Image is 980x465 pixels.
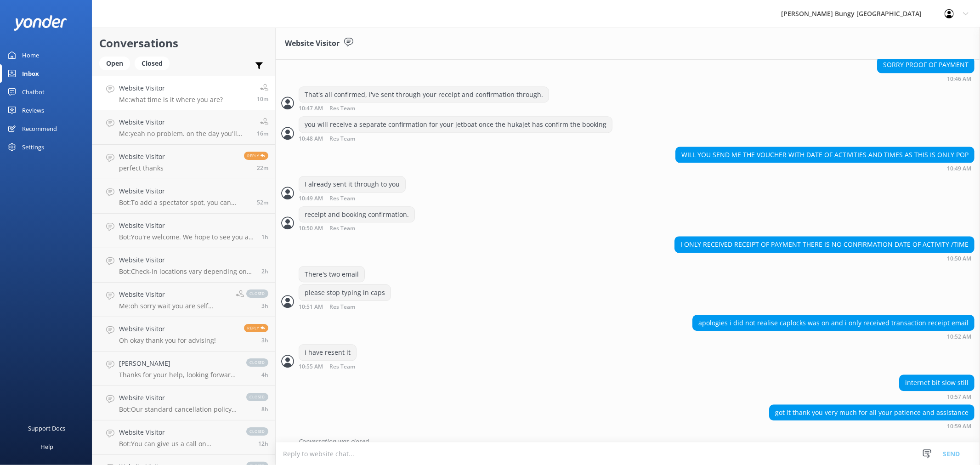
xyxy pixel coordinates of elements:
[92,76,275,110] a: Website VisitorMe:what time is it where you are?10m
[119,440,237,448] p: Bot: You can give us a call on [PHONE_NUMBER] or [PHONE_NUMBER] to chat with a crew member. Our o...
[119,371,237,379] p: Thanks for your help, looking forward to the jumps
[299,434,974,449] div: Conversation was closed.
[261,336,268,344] span: 09:57am 16-Aug-2025 (UTC +12:00) Pacific/Auckland
[770,405,974,420] div: got it thank you very much for all your patience and assistance
[299,196,323,202] strong: 10:49 AM
[119,324,216,334] h4: Website Visitor
[674,255,974,261] div: 10:50am 06-Jun-2025 (UTC +12:00) Pacific/Auckland
[299,267,364,282] div: There's two email
[261,233,268,241] span: 12:40pm 16-Aug-2025 (UTC +12:00) Pacific/Auckland
[329,196,355,202] span: Res Team
[877,75,974,82] div: 10:46am 06-Jun-2025 (UTC +12:00) Pacific/Auckland
[947,76,971,82] strong: 10:46 AM
[246,427,268,436] span: closed
[299,285,391,301] div: please stop typing in caps
[675,237,974,252] div: I ONLY RECEIVED RECEIPT OF PAYMENT THERE IS NO CONFIRMATION DATE OF ACTIVITY /TIME
[246,289,268,298] span: closed
[244,324,268,332] span: Reply
[22,138,44,156] div: Settings
[899,393,974,400] div: 10:57am 06-Jun-2025 (UTC +12:00) Pacific/Auckland
[299,136,323,142] strong: 10:48 AM
[119,186,250,196] h4: Website Visitor
[92,386,275,420] a: Website VisitorBot:Our standard cancellation policy is as follows: Cancellations more than 48 hou...
[299,303,391,310] div: 10:51am 06-Jun-2025 (UTC +12:00) Pacific/Auckland
[900,375,974,391] div: internet bit slow still
[257,164,268,172] span: 01:32pm 16-Aug-2025 (UTC +12:00) Pacific/Auckland
[135,58,174,68] a: Closed
[119,164,165,172] p: perfect thanks
[99,57,130,70] div: Open
[299,176,405,192] div: I already sent it through to you
[257,130,268,137] span: 01:38pm 16-Aug-2025 (UTC +12:00) Pacific/Auckland
[92,110,275,145] a: Website VisitorMe:yeah no problem. on the day you'll check in at the station building for 9:30am....
[692,333,974,340] div: 10:52am 06-Jun-2025 (UTC +12:00) Pacific/Auckland
[22,64,39,83] div: Inbox
[119,221,255,231] h4: Website Visitor
[299,135,612,142] div: 10:48am 06-Jun-2025 (UTC +12:00) Pacific/Auckland
[329,226,355,232] span: Res Team
[92,248,275,283] a: Website VisitorBot:Check-in locations vary depending on your activity: - [GEOGRAPHIC_DATA]: Base ...
[299,364,323,370] strong: 10:55 AM
[119,198,250,207] p: Bot: To add a spectator spot, you can select it in the "add-ons" section during booking, or conta...
[299,105,549,112] div: 10:47am 06-Jun-2025 (UTC +12:00) Pacific/Auckland
[878,57,974,73] div: SORRY PROOF OF PAYMENT
[246,393,268,401] span: closed
[329,364,355,370] span: Res Team
[329,106,355,112] span: Res Team
[22,119,57,138] div: Recommend
[299,225,415,232] div: 10:50am 06-Jun-2025 (UTC +12:00) Pacific/Auckland
[299,363,385,370] div: 10:55am 06-Jun-2025 (UTC +12:00) Pacific/Auckland
[261,371,268,379] span: 09:07am 16-Aug-2025 (UTC +12:00) Pacific/Auckland
[258,440,268,448] span: 01:31am 16-Aug-2025 (UTC +12:00) Pacific/Auckland
[92,283,275,317] a: Website VisitorMe:oh sorry wait you are self drivingclosed3h
[99,58,135,68] a: Open
[299,226,323,232] strong: 10:50 AM
[257,198,268,206] span: 01:02pm 16-Aug-2025 (UTC +12:00) Pacific/Auckland
[119,152,165,162] h4: Website Visitor
[119,289,229,300] h4: Website Visitor
[261,267,268,275] span: 10:57am 16-Aug-2025 (UTC +12:00) Pacific/Auckland
[947,256,971,261] strong: 10:50 AM
[135,57,170,70] div: Closed
[261,302,268,310] span: 10:37am 16-Aug-2025 (UTC +12:00) Pacific/Auckland
[947,166,971,171] strong: 10:49 AM
[299,117,612,132] div: you will receive a separate confirmation for your jetboat once the hukajet has confirm the booking
[92,317,275,352] a: Website VisitorOh okay thank you for advising!Reply3h
[257,95,268,103] span: 01:44pm 16-Aug-2025 (UTC +12:00) Pacific/Auckland
[119,427,237,437] h4: Website Visitor
[28,419,66,437] div: Support Docs
[14,15,67,30] img: yonder-white-logo.png
[261,405,268,413] span: 05:53am 16-Aug-2025 (UTC +12:00) Pacific/Auckland
[299,87,549,102] div: That's all confirmed, i've sent through your receipt and confirmation through.
[119,117,250,127] h4: Website Visitor
[92,214,275,248] a: Website VisitorBot:You're welcome. We hope to see you at one of our [PERSON_NAME] locations soon!1h
[40,437,53,456] div: Help
[119,83,223,93] h4: Website Visitor
[22,101,44,119] div: Reviews
[285,38,340,50] h3: Website Visitor
[119,233,255,241] p: Bot: You're welcome. We hope to see you at one of our [PERSON_NAME] locations soon!
[22,46,39,64] div: Home
[119,393,237,403] h4: Website Visitor
[119,255,255,265] h4: Website Visitor
[299,195,406,202] div: 10:49am 06-Jun-2025 (UTC +12:00) Pacific/Auckland
[299,106,323,112] strong: 10:47 AM
[92,145,275,179] a: Website Visitorperfect thanksReply22m
[244,152,268,160] span: Reply
[676,147,974,163] div: WILL YOU SEND ME THE VOUCHER WITH DATE OF ACTIVITIES AND TIMES AS THIS IS ONLY POP
[675,165,974,171] div: 10:49am 06-Jun-2025 (UTC +12:00) Pacific/Auckland
[119,302,229,310] p: Me: oh sorry wait you are self driving
[119,130,250,138] p: Me: yeah no problem. on the day you'll check in at the station building for 9:30am. once ziprides...
[947,334,971,340] strong: 10:52 AM
[246,358,268,367] span: closed
[119,336,216,345] p: Oh okay thank you for advising!
[119,405,237,414] p: Bot: Our standard cancellation policy is as follows: Cancellations more than 48 hours in advance ...
[947,424,971,429] strong: 10:59 AM
[119,96,223,104] p: Me: what time is it where you are?
[947,394,971,400] strong: 10:57 AM
[22,83,45,101] div: Chatbot
[693,315,974,331] div: apologies i did not realise caplocks was on and i only received transaction receipt email
[329,304,355,310] span: Res Team
[92,179,275,214] a: Website VisitorBot:To add a spectator spot, you can select it in the "add-ons" section during boo...
[119,358,237,369] h4: [PERSON_NAME]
